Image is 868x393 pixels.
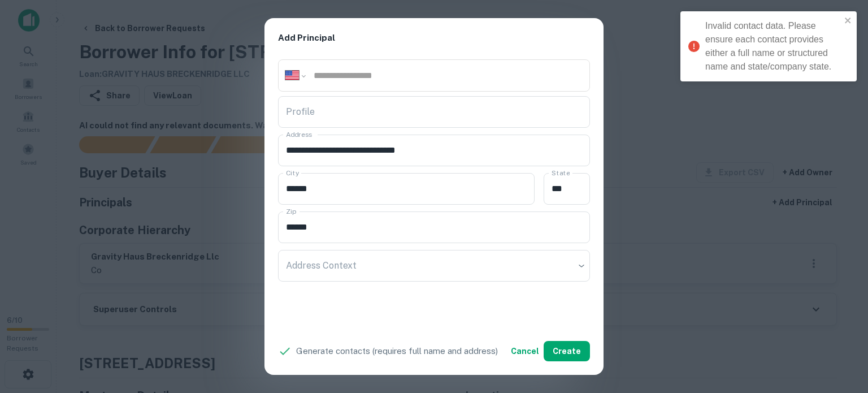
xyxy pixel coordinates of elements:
[296,344,498,358] p: Generate contacts (requires full name and address)
[286,129,312,139] label: Address
[844,16,852,27] button: close
[544,341,590,361] button: Create
[264,18,604,58] h2: Add Principal
[552,168,570,178] label: State
[286,168,299,178] label: City
[506,341,544,361] button: Cancel
[278,250,590,282] div: ​
[286,206,296,216] label: Zip
[705,19,841,74] div: Invalid contact data. Please ensure each contact provides either a full name or structured name a...
[811,303,868,357] iframe: Chat Widget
